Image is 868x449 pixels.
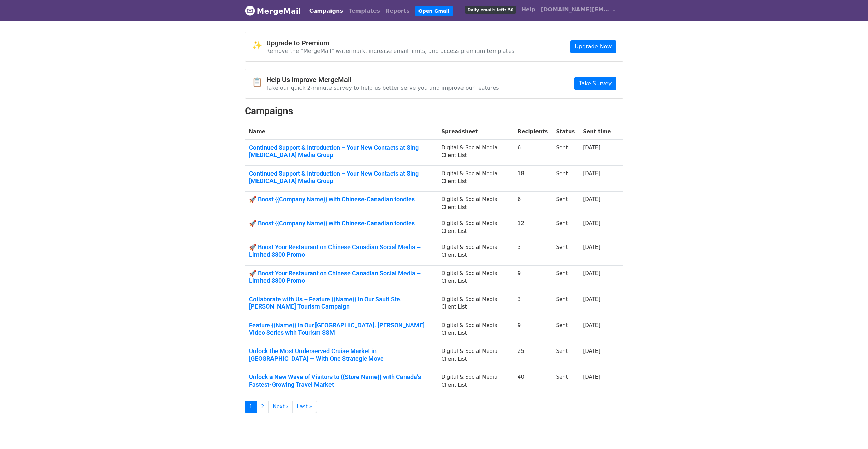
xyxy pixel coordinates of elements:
[570,40,616,53] a: Upgrade Now
[437,166,514,192] td: Digital & Social Media Client List
[245,401,257,413] a: 1
[462,3,518,16] a: Daily emails left: 50
[514,265,552,291] td: 9
[514,124,552,140] th: Recipients
[249,196,433,203] a: 🚀 Boost {{Company Name}} with Chinese-Canadian foodies
[437,124,514,140] th: Spreadsheet
[538,3,618,19] a: [DOMAIN_NAME][EMAIL_ADDRESS][DOMAIN_NAME]
[583,322,600,328] a: [DATE]
[583,374,600,380] a: [DATE]
[249,347,433,362] a: Unlock the Most Underserved Cruise Market in [GEOGRAPHIC_DATA] — With One Strategic Move
[514,192,552,215] td: 6
[574,77,616,90] a: Take Survey
[249,220,433,227] a: 🚀 Boost {{Company Name}} with Chinese-Canadian foodies
[266,84,499,91] p: Take our quick 2-minute survey to help us better serve you and improve our features
[249,144,433,159] a: Continued Support & Introduction – Your New Contacts at Sing [MEDICAL_DATA] Media Group
[552,317,579,343] td: Sent
[552,166,579,192] td: Sent
[249,321,433,336] a: Feature {{Name}} in Our [GEOGRAPHIC_DATA]. [PERSON_NAME] Video Series with Tourism SSM
[249,270,433,284] a: 🚀 Boost Your Restaurant on Chinese Canadian Social Media – Limited $800 Promo
[514,343,552,369] td: 25
[437,215,514,239] td: Digital & Social Media Client List
[268,401,293,413] a: Next ›
[583,244,600,250] a: [DATE]
[346,4,383,18] a: Templates
[383,4,412,18] a: Reports
[583,270,600,276] a: [DATE]
[579,124,615,140] th: Sent time
[519,3,538,16] a: Help
[552,124,579,140] th: Status
[437,317,514,343] td: Digital & Social Media Client List
[514,166,552,192] td: 18
[583,196,600,203] a: [DATE]
[245,124,438,140] th: Name
[245,105,623,117] h2: Campaigns
[415,6,453,16] a: Open Gmail
[465,6,516,14] span: Daily emails left: 50
[552,265,579,291] td: Sent
[249,243,433,258] a: 🚀 Boost Your Restaurant on Chinese Canadian Social Media – Limited $800 Promo
[266,39,515,47] h4: Upgrade to Premium
[307,4,346,18] a: Campaigns
[437,239,514,265] td: Digital & Social Media Client List
[437,369,514,395] td: Digital & Social Media Client List
[583,170,600,177] a: [DATE]
[552,215,579,239] td: Sent
[583,145,600,151] a: [DATE]
[256,401,269,413] a: 2
[249,170,433,184] a: Continued Support & Introduction – Your New Contacts at Sing [MEDICAL_DATA] Media Group
[245,5,255,16] img: MergeMail logo
[514,291,552,317] td: 3
[252,77,266,87] span: 📋
[514,215,552,239] td: 12
[552,343,579,369] td: Sent
[245,4,301,18] a: MergeMail
[552,192,579,215] td: Sent
[437,343,514,369] td: Digital & Social Media Client List
[249,296,433,310] a: Collaborate with Us – Feature {{Name}} in Our Sault Ste. [PERSON_NAME] Tourism Campaign
[552,239,579,265] td: Sent
[552,369,579,395] td: Sent
[583,220,600,226] a: [DATE]
[249,373,433,388] a: Unlock a New Wave of Visitors to {{Store Name}} with Canada’s Fastest-Growing Travel Market
[252,41,266,50] span: ✨
[541,5,609,14] span: [DOMAIN_NAME][EMAIL_ADDRESS][DOMAIN_NAME]
[583,296,600,302] a: [DATE]
[437,192,514,215] td: Digital & Social Media Client List
[514,239,552,265] td: 3
[266,76,499,84] h4: Help Us Improve MergeMail
[552,140,579,166] td: Sent
[514,369,552,395] td: 40
[552,291,579,317] td: Sent
[583,348,600,354] a: [DATE]
[292,401,317,413] a: Last »
[266,47,515,55] p: Remove the "MergeMail" watermark, increase email limits, and access premium templates
[437,291,514,317] td: Digital & Social Media Client List
[514,317,552,343] td: 9
[437,140,514,166] td: Digital & Social Media Client List
[437,265,514,291] td: Digital & Social Media Client List
[514,140,552,166] td: 6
